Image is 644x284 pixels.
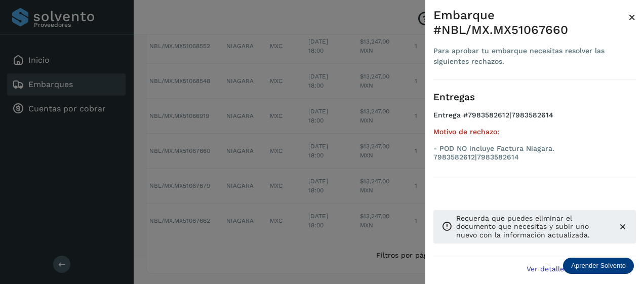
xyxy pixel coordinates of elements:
[571,262,626,270] p: Aprender Solvento
[456,214,610,239] p: Recuerda que puedes eliminar el documento que necesitas y subir uno nuevo con la información actu...
[433,92,636,103] h3: Entregas
[628,8,636,26] button: Close
[433,144,636,161] p: - POD NO incluye Factura Niagara. 7983582612|7983582614
[433,8,628,37] div: Embarque #NBL/MX.MX51067660
[433,128,636,136] h5: Motivo de rechazo:
[520,257,636,280] button: Ver detalle de embarque
[433,46,628,67] div: Para aprobar tu embarque necesitas resolver las siguientes rechazos.
[433,111,636,128] h4: Entrega #7983582612|7983582614
[563,258,634,274] div: Aprender Solvento
[527,265,613,272] span: Ver detalle de embarque
[628,10,636,24] span: ×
